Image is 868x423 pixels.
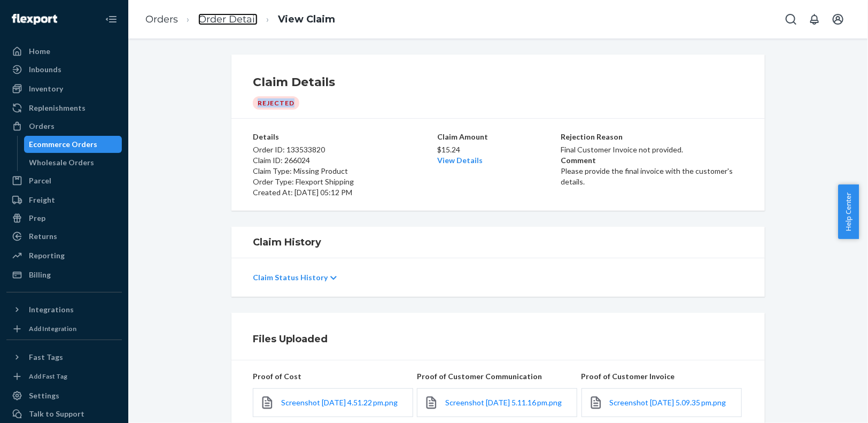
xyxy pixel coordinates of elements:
[29,352,63,363] div: Fast Tags
[417,371,579,382] p: Proof of Customer Communication
[29,409,84,419] div: Talk to Support
[6,118,122,135] a: Orders
[445,397,562,408] a: Screenshot [DATE] 5.11.16 pm.png
[6,301,122,318] button: Integrations
[253,272,328,283] p: Claim Status History
[561,155,743,166] p: Comment
[780,9,802,30] button: Open Search Box
[29,121,55,132] div: Orders
[437,144,559,155] p: $15.24
[6,387,122,404] a: Settings
[137,4,344,35] ol: breadcrumbs
[6,370,122,383] a: Add Fast Tag
[437,156,483,165] a: View Details
[6,80,122,97] a: Inventory
[24,154,122,171] a: Wholesale Orders
[281,398,398,407] span: Screenshot [DATE] 4.51.22 pm.png
[610,398,726,407] span: Screenshot [DATE] 5.09.35 pm.png
[6,172,122,189] a: Parcel
[100,9,122,30] button: Close Navigation
[29,139,98,150] div: Ecommerce Orders
[253,176,435,187] p: Order Type: Flexport Shipping
[253,155,435,166] p: Claim ID: 266024
[6,266,122,283] a: Billing
[278,13,335,25] a: View Claim
[6,43,122,60] a: Home
[437,132,559,142] p: Claim Amount
[281,397,398,408] a: Screenshot [DATE] 4.51.22 pm.png
[561,132,743,142] p: Rejection Reason
[29,304,74,315] div: Integrations
[582,371,743,382] p: Proof of Customer Invoice
[12,14,57,25] img: Flexport logo
[29,103,86,113] div: Replenishments
[24,136,122,153] a: Ecommerce Orders
[29,213,45,224] div: Prep
[6,210,122,227] a: Prep
[6,247,122,264] a: Reporting
[6,405,122,422] a: Talk to Support
[6,228,122,245] a: Returns
[29,372,67,381] div: Add Fast Tag
[145,13,178,25] a: Orders
[253,371,415,382] p: Proof of Cost
[6,322,122,335] a: Add Integration
[610,397,726,408] a: Screenshot [DATE] 5.09.35 pm.png
[253,74,743,91] h1: Claim Details
[29,64,61,75] div: Inbounds
[827,9,849,30] button: Open account menu
[253,132,435,142] p: Details
[29,250,65,261] div: Reporting
[198,13,258,25] a: Order Detail
[29,270,51,280] div: Billing
[253,166,435,176] p: Claim Type: Missing Product
[804,9,825,30] button: Open notifications
[6,99,122,117] a: Replenishments
[561,144,743,155] p: Final Customer Invoice not provided.
[29,390,59,401] div: Settings
[29,157,95,168] div: Wholesale Orders
[838,184,859,239] button: Help Center
[445,398,562,407] span: Screenshot [DATE] 5.11.16 pm.png
[561,166,743,187] p: Please provide the final invoice with the customer's details.
[253,332,743,346] h1: Files Uploaded
[29,46,50,57] div: Home
[29,83,63,94] div: Inventory
[6,61,122,78] a: Inbounds
[29,231,57,242] div: Returns
[6,349,122,366] button: Fast Tags
[253,235,743,249] h1: Claim History
[29,175,51,186] div: Parcel
[29,195,55,205] div: Freight
[6,191,122,209] a: Freight
[29,324,76,333] div: Add Integration
[253,187,435,198] p: Created At: [DATE] 05:12 PM
[253,96,299,110] div: Rejected
[253,144,435,155] p: Order ID: 133533820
